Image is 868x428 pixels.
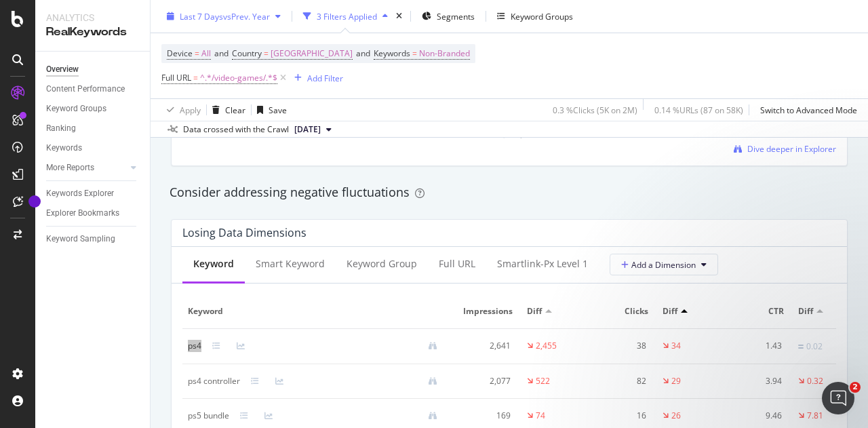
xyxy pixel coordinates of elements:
[46,141,82,155] div: Keywords
[225,104,245,115] div: Clear
[289,121,337,138] button: [DATE]
[46,232,140,246] a: Keyword Sampling
[46,161,94,175] div: More Reports
[46,11,139,24] div: Analytics
[747,143,836,155] span: Dive deeper in Explorer
[760,104,857,115] div: Switch to Advanced Mode
[232,47,262,59] span: Country
[730,340,782,352] div: 1.43
[459,375,511,387] div: 2,077
[807,410,823,422] div: 7.81
[663,305,677,317] span: Diff
[317,10,377,22] div: 3 Filters Applied
[416,5,480,27] button: Segments
[188,410,229,422] div: ps5 bundle
[356,47,370,59] span: and
[511,10,573,22] div: Keyword Groups
[492,5,578,27] button: Keyword Groups
[527,305,542,317] span: Diff
[798,305,813,317] span: Diff
[294,123,321,136] span: 2025 Aug. 1st
[730,410,782,422] div: 9.46
[393,9,405,23] div: times
[46,187,140,201] a: Keywords Explorer
[730,305,784,317] span: CTR
[439,257,475,271] div: Full URL
[256,257,325,271] div: Smart Keyword
[46,62,140,77] a: Overview
[46,82,125,96] div: Content Performance
[223,10,270,22] span: vs Prev. Year
[734,143,836,155] a: Dive deeper in Explorer
[822,382,854,414] iframe: Intercom live chat
[170,184,849,201] div: Consider addressing negative fluctuations
[183,123,289,136] div: Data crossed with the Crawl
[46,102,140,116] a: Keyword Groups
[419,44,470,63] span: Non-Branded
[595,340,646,352] div: 38
[46,206,119,220] div: Explorer Bookmarks
[755,99,857,121] button: Switch to Advanced Mode
[536,375,550,387] div: 522
[201,44,211,63] span: All
[374,47,410,59] span: Keywords
[46,232,115,246] div: Keyword Sampling
[459,305,513,317] span: Impressions
[298,5,393,27] button: 3 Filters Applied
[193,72,198,83] span: =
[807,375,823,387] div: 0.32
[307,72,343,83] div: Add Filter
[46,206,140,220] a: Explorer Bookmarks
[798,345,804,349] img: Equal
[161,72,191,83] span: Full URL
[28,195,41,208] div: Tooltip anchor
[188,305,445,317] span: Keyword
[671,375,681,387] div: 29
[806,341,823,353] div: 0.02
[46,141,140,155] a: Keywords
[195,47,199,59] span: =
[264,47,269,59] span: =
[412,47,417,59] span: =
[347,257,417,271] div: Keyword Group
[46,121,140,136] a: Ranking
[269,104,287,115] div: Save
[553,104,637,115] div: 0.3 % Clicks ( 5K on 2M )
[497,257,588,271] div: smartlink-px Level 1
[730,375,782,387] div: 3.94
[271,44,353,63] span: [GEOGRAPHIC_DATA]
[671,340,681,352] div: 34
[180,104,201,115] div: Apply
[536,340,557,352] div: 2,455
[161,99,201,121] button: Apply
[180,10,223,22] span: Last 7 Days
[654,104,743,115] div: 0.14 % URLs ( 87 on 58K )
[46,187,114,201] div: Keywords Explorer
[46,82,140,96] a: Content Performance
[193,257,234,271] div: Keyword
[200,69,277,87] span: ^.*/video-games/.*$
[188,375,240,387] div: ps4 controller
[289,70,343,86] button: Add Filter
[167,47,193,59] span: Device
[46,161,127,175] a: More Reports
[621,259,696,271] span: Add a Dimension
[595,410,646,422] div: 16
[161,5,286,27] button: Last 7 DaysvsPrev. Year
[46,121,76,136] div: Ranking
[46,24,139,40] div: RealKeywords
[46,102,106,116] div: Keyword Groups
[595,375,646,387] div: 82
[214,47,229,59] span: and
[437,10,475,22] span: Segments
[610,254,718,275] button: Add a Dimension
[850,382,861,393] span: 2
[536,410,545,422] div: 74
[207,99,245,121] button: Clear
[595,305,648,317] span: Clicks
[46,62,79,77] div: Overview
[459,410,511,422] div: 169
[252,99,287,121] button: Save
[182,226,307,239] div: Losing Data Dimensions
[671,410,681,422] div: 26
